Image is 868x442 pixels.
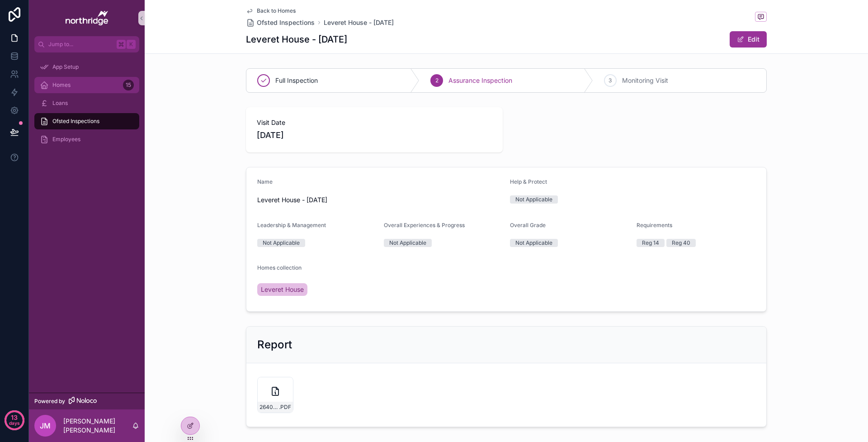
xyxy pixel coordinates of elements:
a: Ofsted Inspections [246,18,315,27]
span: Requirements [637,222,672,228]
div: 15 [123,80,134,90]
p: days [9,417,20,429]
span: Overall Grade [510,222,546,228]
a: Ofsted Inspections [34,113,139,129]
span: Homes collection [257,264,302,271]
p: [PERSON_NAME] [PERSON_NAME] [63,417,132,435]
span: Homes [52,81,71,89]
span: Assurance Inspection [448,76,512,85]
button: Edit [730,31,767,48]
span: .PDF [279,404,291,411]
div: scrollable content [29,52,145,159]
span: Overall Experiences & Progress [384,222,465,228]
h1: Leveret House - [DATE] [246,33,347,46]
div: Not Applicable [389,239,426,247]
span: K [127,41,135,48]
span: 2640099_1-7 [259,404,279,411]
span: JM [40,420,51,431]
div: Reg 40 [672,239,690,247]
span: Back to Homes [257,7,296,14]
h2: Report [257,337,292,352]
div: Not Applicable [515,195,552,204]
img: App logo [66,11,108,25]
span: Loans [52,100,68,107]
span: Jump to... [48,41,113,48]
a: Employees [34,131,139,147]
span: 3 [609,77,612,84]
div: Not Applicable [263,239,300,247]
span: Powered by [34,398,65,405]
span: Leveret House - [DATE] [257,195,503,204]
div: Reg 14 [642,239,659,247]
a: Leveret House [257,283,307,296]
a: Leveret House - [DATE] [324,18,394,27]
span: Visit Date [257,118,492,127]
span: Name [257,178,273,185]
a: Loans [34,95,139,111]
span: Ofsted Inspections [52,118,99,125]
span: Full Inspection [275,76,318,85]
span: Employees [52,136,80,143]
span: Leadership & Management [257,222,326,228]
span: Monitoring Visit [622,76,668,85]
span: App Setup [52,63,79,71]
a: Powered by [29,393,145,409]
span: Leveret House [261,285,304,294]
a: Homes15 [34,77,139,93]
div: Not Applicable [515,239,552,247]
span: Ofsted Inspections [257,18,315,27]
a: App Setup [34,59,139,75]
span: [DATE] [257,129,492,142]
span: Help & Protect [510,178,547,185]
a: Back to Homes [246,7,296,14]
button: Jump to...K [34,36,139,52]
p: 13 [11,413,18,422]
span: 2 [435,77,439,84]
